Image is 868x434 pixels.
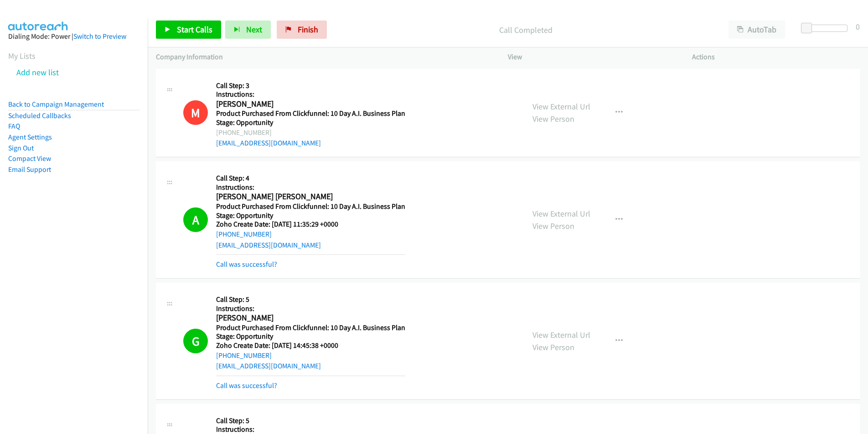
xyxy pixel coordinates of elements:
[183,100,208,125] div: This number is on the do not call list
[216,425,405,434] h5: Instructions:
[16,67,59,77] a: Add new list
[216,90,405,99] h5: Instructions:
[8,133,52,141] a: Agent Settings
[856,21,860,33] div: 0
[532,342,574,352] a: View Person
[216,362,321,370] a: [EMAIL_ADDRESS][DOMAIN_NAME]
[532,221,574,231] a: View Person
[216,313,402,323] h2: [PERSON_NAME]
[216,202,405,211] h5: Product Purchased From Clickfunnel: 10 Day A.I. Business Plan
[216,241,321,249] a: [EMAIL_ADDRESS][DOMAIN_NAME]
[156,21,221,39] a: Start Calls
[156,52,491,62] p: Company Information
[216,381,277,390] a: Call was successful?
[8,165,51,174] a: Email Support
[532,330,590,340] a: View External Url
[216,191,402,202] h2: [PERSON_NAME] [PERSON_NAME]
[177,24,212,35] span: Start Calls
[806,25,847,32] div: Delay between calls (in seconds)
[8,100,104,108] a: Back to Campaign Management
[216,220,405,229] h5: Zoho Create Date: [DATE] 11:35:29 +0000
[216,99,402,109] h2: [PERSON_NAME]
[728,21,785,39] button: AutoTab
[216,260,277,269] a: Call was successful?
[183,329,208,353] h1: G
[216,183,405,192] h5: Instructions:
[216,211,405,220] h5: Stage: Opportunity
[277,21,327,39] a: Finish
[216,174,405,183] h5: Call Step: 4
[216,416,405,425] h5: Call Step: 5
[8,122,20,130] a: FAQ
[216,332,405,341] h5: Stage: Opportunity
[692,52,860,62] p: Actions
[216,323,405,332] h5: Product Purchased From Clickfunnel: 10 Day A.I. Business Plan
[216,341,405,350] h5: Zoho Create Date: [DATE] 14:45:38 +0000
[216,230,272,238] a: [PHONE_NUMBER]
[216,109,405,118] h5: Product Purchased From Clickfunnel: 10 Day A.I. Business Plan
[8,144,34,152] a: Sign Out
[339,24,712,36] p: Call Completed
[216,304,405,313] h5: Instructions:
[216,127,405,138] div: [PHONE_NUMBER]
[532,101,590,112] a: View External Url
[532,114,574,124] a: View Person
[8,31,139,42] div: Dialing Mode: Power |
[246,24,262,35] span: Next
[216,139,321,147] a: [EMAIL_ADDRESS][DOMAIN_NAME]
[183,100,208,125] h1: M
[73,32,126,41] a: Switch to Preview
[216,81,405,90] h5: Call Step: 3
[508,52,676,62] p: View
[842,181,868,253] iframe: Resource Center
[216,351,272,360] a: [PHONE_NUMBER]
[225,21,271,39] button: Next
[8,154,51,163] a: Compact View
[216,295,405,304] h5: Call Step: 5
[8,51,36,61] a: My Lists
[8,111,71,120] a: Scheduled Callbacks
[532,208,590,219] a: View External Url
[298,24,318,35] span: Finish
[216,118,405,127] h5: Stage: Opportunity
[183,207,208,232] h1: A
